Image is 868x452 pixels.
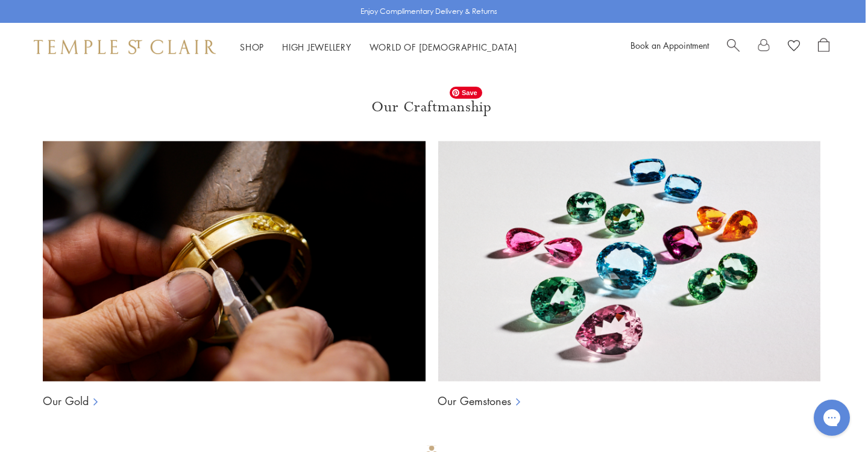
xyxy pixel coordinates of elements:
[360,5,497,17] p: Enjoy Complimentary Delivery & Returns
[631,39,709,51] a: Book an Appointment
[240,41,264,53] a: ShopShop
[43,394,89,408] a: Our Gold
[282,41,351,53] a: High JewelleryHigh Jewellery
[808,395,856,440] iframe: Gorgias live chat messenger
[788,38,800,56] a: View Wishlist
[438,141,820,382] img: Ball Chains
[727,38,740,56] a: Search
[438,394,511,408] a: Our Gemstones
[34,40,216,54] img: Temple St. Clair
[450,87,482,99] span: Save
[43,98,820,117] h3: Our Craftmanship
[370,41,517,53] a: World of [DEMOGRAPHIC_DATA]World of [DEMOGRAPHIC_DATA]
[240,40,517,55] nav: Main navigation
[818,38,829,56] a: Open Shopping Bag
[43,141,426,382] img: Ball Chains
